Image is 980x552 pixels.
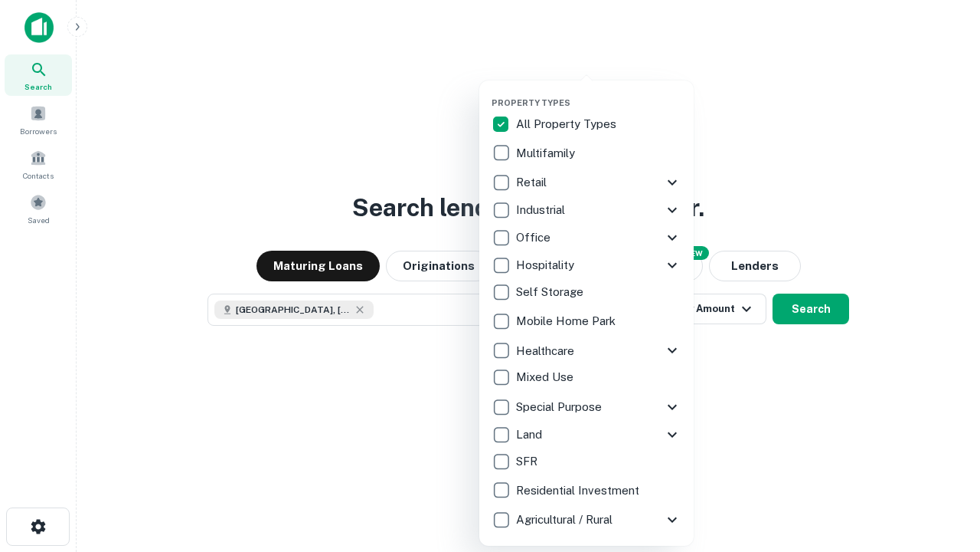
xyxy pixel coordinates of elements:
p: Special Purpose [516,398,605,416]
div: Hospitality [492,251,681,279]
span: Property Types [492,98,570,107]
div: Agricultural / Rural [492,506,681,534]
p: Mobile Home Park [516,312,619,330]
div: Healthcare [492,337,681,364]
p: Industrial [516,201,568,219]
div: Retail [492,169,681,196]
div: Land [492,421,681,449]
div: Industrial [492,196,681,224]
p: Residential Investment [516,481,642,500]
p: Healthcare [516,342,577,360]
div: Office [492,224,681,251]
p: Retail [516,173,550,192]
p: Land [516,426,545,444]
p: Self Storage [516,283,586,301]
iframe: Chat Widget [903,429,980,503]
p: SFR [516,452,541,471]
p: Agricultural / Rural [516,511,616,529]
p: Hospitality [516,256,577,274]
p: Multifamily [516,144,578,163]
div: Special Purpose [492,393,681,421]
p: All Property Types [516,115,619,133]
p: Office [516,228,554,247]
p: Mixed Use [516,368,577,386]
